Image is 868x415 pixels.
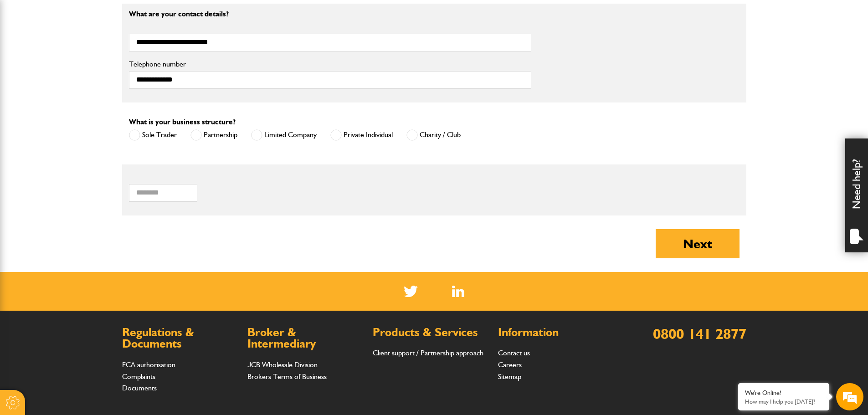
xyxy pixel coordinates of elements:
[498,372,521,381] a: Sitemap
[406,129,461,141] label: Charity / Club
[498,348,530,357] a: Contact us
[12,111,166,131] input: Enter your email address
[656,229,740,258] button: Next
[251,129,317,141] label: Limited Company
[129,118,236,126] label: What is your business structure?
[373,327,489,338] h2: Products & Services
[498,327,614,338] h2: Information
[452,286,464,297] img: Linked In
[124,281,165,293] em: Start Chat
[247,372,327,381] a: Brokers Terms of Business
[47,51,153,63] div: Chat with us now
[247,327,364,350] h2: Broker & Intermediary
[498,360,522,369] a: Careers
[122,372,155,381] a: Complaints
[653,325,746,343] a: 0800 141 2877
[12,84,166,104] input: Enter your last name
[129,61,531,68] label: Telephone number
[12,138,166,158] input: Enter your phone number
[745,398,822,405] p: How may I help you today?
[122,360,175,369] a: FCA authorisation
[149,5,171,26] div: Minimize live chat window
[129,129,177,141] label: Sole Trader
[330,129,393,141] label: Private Individual
[122,327,238,350] h2: Regulations & Documents
[12,165,166,273] textarea: Type your message and hit 'Enter'
[452,286,464,297] a: LinkedIn
[122,384,157,392] a: Documents
[745,389,822,397] div: We're Online!
[845,138,868,252] div: Need help?
[190,129,237,141] label: Partnership
[247,360,318,369] a: JCB Wholesale Division
[404,286,418,297] img: Twitter
[129,10,531,18] p: What are your contact details?
[15,51,38,63] img: d_20077148190_company_1631870298795_20077148190
[373,348,483,357] a: Client support / Partnership approach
